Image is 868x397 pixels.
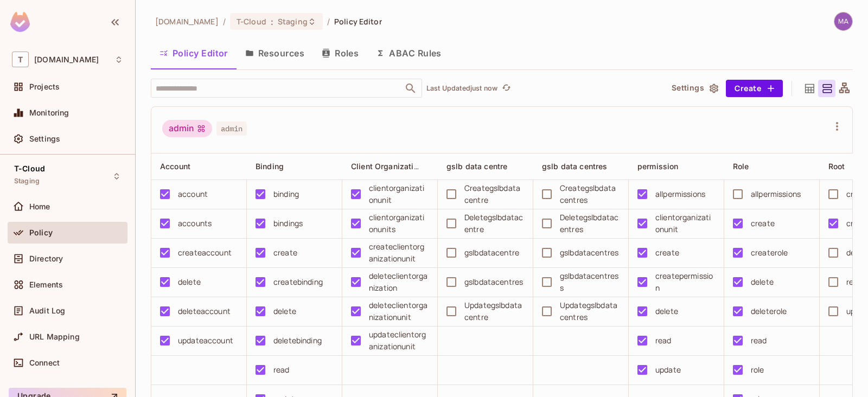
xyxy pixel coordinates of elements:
span: Client Organization Unit [351,161,440,171]
span: Binding [256,162,284,171]
div: Updategslbdatacentre [464,299,524,323]
div: binding [273,188,299,200]
span: T [12,52,29,67]
span: Role [733,162,749,171]
button: Roles [313,40,367,67]
div: Deletegslbdatacentres [560,212,620,235]
div: create [751,217,775,229]
span: URL Mapping [29,332,80,341]
div: createbinding [273,276,323,288]
div: allpermissions [655,188,705,200]
div: clientorganizationunit [369,182,429,206]
button: Open [403,81,418,96]
span: Workspace: t-mobile.com [34,55,99,64]
span: : [270,17,274,26]
div: read [751,335,767,347]
div: createrole [751,247,788,259]
div: read [655,335,672,347]
span: refresh [502,83,511,94]
div: Deletegslbdatacentre [464,212,524,235]
span: permission [637,162,679,171]
button: refresh [500,82,513,95]
div: deletebinding [273,335,322,347]
span: admin [216,121,247,136]
div: bindings [273,217,303,229]
img: maheshbabu.samsani1@t-mobile.com [834,12,852,30]
div: allpermissions [751,188,801,200]
div: read [846,276,863,288]
div: delete [655,305,678,317]
div: account [178,188,208,200]
div: admin [162,120,212,137]
span: Monitoring [29,108,69,117]
div: deleterole [751,305,787,317]
div: gslbdatacentress [560,270,620,294]
div: Updategslbdatacentres [560,299,620,323]
div: delete [273,305,296,317]
span: Audit Log [29,306,65,315]
div: deleteclientorganizationunit [369,299,429,323]
div: gslbdatacentre [464,247,519,259]
div: updateclientorganizationunit [369,329,429,353]
span: Settings [29,135,60,143]
div: clientorganizationunit [655,212,715,235]
div: deleteclientorganization [369,270,429,294]
span: Home [29,202,50,211]
button: Create [726,80,783,97]
span: Directory [29,254,63,263]
span: Staging [278,16,308,27]
span: gslb data centre [446,162,507,171]
span: Account [160,162,190,171]
li: / [327,16,330,27]
button: Resources [237,40,313,67]
div: accounts [178,217,212,229]
div: role [751,364,764,376]
div: Creategslbdatacentres [560,182,620,206]
button: Settings [667,80,722,97]
span: Policy [29,228,53,237]
div: deleteaccount [178,305,231,317]
div: createaccount [178,247,232,259]
div: createclientorganizationunit [369,241,429,265]
div: createpermission [655,270,715,294]
span: Projects [29,82,60,91]
button: Policy Editor [151,40,237,67]
span: Root [828,162,845,171]
span: Policy Editor [334,16,382,27]
span: the active workspace [155,16,219,27]
div: delete [751,276,774,288]
span: Click to refresh data [497,82,513,95]
span: Connect [29,358,60,367]
div: gslbdatacentres [464,276,523,288]
p: Last Updated just now [426,84,497,93]
div: create [655,247,679,259]
div: clientorganizationunits [369,212,429,235]
span: T-Cloud [237,16,266,27]
span: T-Cloud [14,164,45,173]
div: delete [178,276,201,288]
div: create [273,247,297,259]
div: read [273,364,290,376]
button: ABAC Rules [367,40,450,67]
li: / [223,16,226,27]
div: updateaccount [178,335,233,347]
span: Elements [29,280,63,289]
div: gslbdatacentres [560,247,618,259]
span: Staging [14,177,40,185]
span: gslb data centres [542,162,608,171]
img: SReyMgAAAABJRU5ErkJggg== [10,12,30,32]
div: update [655,364,681,376]
div: Creategslbdatacentre [464,182,524,206]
